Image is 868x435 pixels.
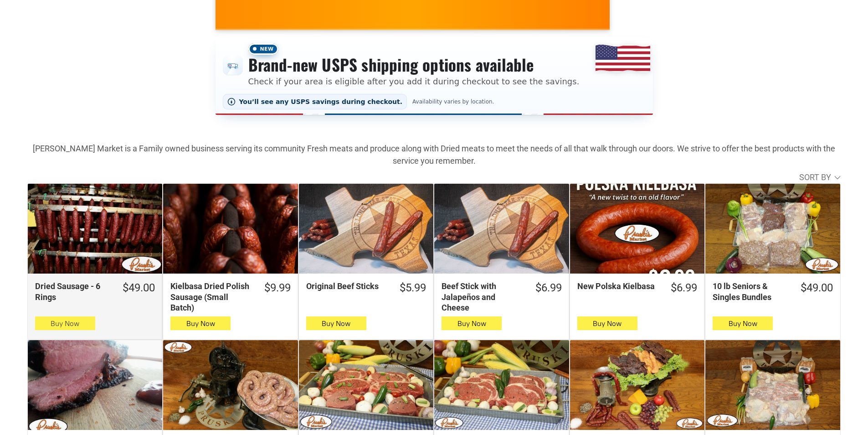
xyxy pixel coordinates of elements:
[299,281,433,295] a: $5.99Original Beef Sticks
[671,281,697,295] div: $6.99
[248,75,580,88] p: Check if your area is eligible after you add it during checkout to see the savings.
[535,281,562,295] div: $6.99
[216,37,653,115] div: Shipping options announcement
[248,55,580,75] h3: Brand-new USPS shipping options available
[51,319,79,328] span: Buy Now
[163,184,298,274] a: Kielbasa Dried Polish Sausage (Small Batch)
[577,281,659,291] div: New Polska Kielbasa
[28,184,162,274] a: Dried Sausage - 6 Rings
[163,340,298,430] a: 6 lbs - “Da” Best Fresh Polish Wedding Sausage
[570,340,704,430] a: Dried Box
[434,281,569,313] a: $6.99Beef Stick with Jalapeños and Cheese
[434,184,569,274] a: Beef Stick with Jalapeños and Cheese
[570,281,704,295] a: $6.99New Polska Kielbasa
[705,184,840,274] a: 10 lb Seniors &amp; Singles Bundles
[264,281,291,295] div: $9.99
[713,281,788,302] div: 10 lb Seniors & Singles Bundles
[170,281,252,313] div: Kielbasa Dried Polish Sausage (Small Batch)
[457,319,486,328] span: Buy Now
[400,281,426,295] div: $5.99
[299,184,433,274] a: Original Beef Sticks
[593,319,621,328] span: Buy Now
[239,98,403,105] span: You’ll see any USPS savings during checkout.
[729,319,757,328] span: Buy Now
[442,281,523,313] div: Beef Stick with Jalapeños and Cheese
[801,281,833,295] div: $49.00
[442,316,502,330] button: Buy Now
[608,2,787,16] span: [PERSON_NAME] MARKET
[299,340,433,430] a: The Ultimate Texas Steak Box
[705,340,840,430] a: 20 lbs Bar B Que Bundle
[322,319,350,328] span: Buy Now
[28,281,162,302] a: $49.00Dried Sausage - 6 Rings
[570,184,704,274] a: New Polska Kielbasa
[411,98,496,105] span: Availability varies by location.
[306,316,366,330] button: Buy Now
[123,281,155,295] div: $49.00
[577,316,637,330] button: Buy Now
[35,316,95,330] button: Buy Now
[170,316,231,330] button: Buy Now
[28,340,162,430] a: Smoked, Fully Cooked Beef Brisket
[248,43,278,55] span: New
[186,319,215,328] span: Buy Now
[713,316,773,330] button: Buy Now
[306,281,388,291] div: Original Beef Sticks
[434,340,569,430] a: 6 – 12 oz Choice Angus Beef Ribeyes
[705,281,840,302] a: $49.0010 lb Seniors & Singles Bundles
[35,281,111,302] div: Dried Sausage - 6 Rings
[163,281,298,313] a: $9.99Kielbasa Dried Polish Sausage (Small Batch)
[33,144,835,166] strong: [PERSON_NAME] Market is a Family owned business serving its community Fresh meats and produce alo...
